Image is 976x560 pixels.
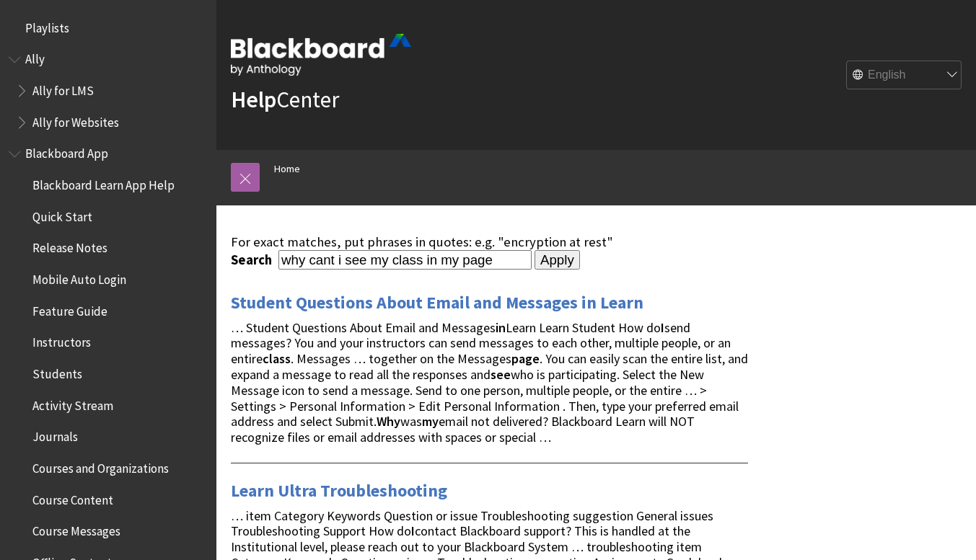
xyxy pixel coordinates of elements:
a: HelpCenter [231,85,339,114]
span: Release Notes [32,236,107,256]
strong: I [411,523,415,539]
span: Feature Guide [32,299,107,319]
span: Course Content [32,488,113,507]
strong: my [422,413,439,430]
span: Ally for Websites [32,110,119,130]
nav: Book outline for Playlists [9,16,208,40]
div: For exact matches, put phrases in quotes: e.g. "encryption at rest" [231,234,748,250]
strong: page [511,350,540,367]
span: Playlists [25,16,69,35]
img: Blackboard by Anthology [231,34,411,76]
strong: class [263,350,291,367]
span: Course Messages [32,520,120,539]
strong: Help [231,85,276,114]
span: Journals [32,425,78,445]
span: … Student Questions About Email and Messages Learn Learn Student How do send messages? You and yo... [231,319,748,445]
span: Mobile Auto Login [32,267,126,287]
label: Search [231,252,276,268]
span: Blackboard Learn App Help [32,173,175,192]
span: Quick Start [32,205,92,224]
span: Ally [25,48,45,67]
input: Apply [535,250,580,270]
span: Ally for LMS [32,79,94,98]
span: Instructors [32,331,91,350]
nav: Book outline for Anthology Ally Help [9,48,208,135]
span: Students [32,362,82,381]
strong: I [661,319,664,336]
a: Home [274,160,300,178]
a: Student Questions About Email and Messages in Learn [231,291,643,314]
strong: see [491,366,511,383]
span: Courses and Organizations [32,456,169,476]
span: Blackboard App [25,142,108,161]
a: Learn Ultra Troubleshooting [231,479,447,502]
strong: in [496,319,506,336]
span: Activity Stream [32,394,113,413]
strong: Why [377,413,400,430]
select: Site Language Selector [847,61,962,90]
